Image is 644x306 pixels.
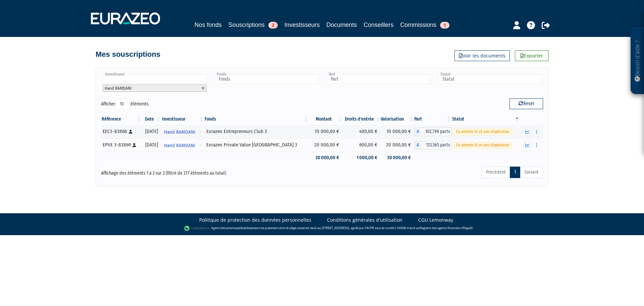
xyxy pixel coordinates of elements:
[381,125,414,138] td: 10 000,00 €
[309,114,342,125] th: Montant: activer pour trier la colonne par ordre croissant
[132,143,136,147] i: [Français] Personne physique
[381,152,414,164] td: 30 000,00 €
[454,50,510,61] a: Voir les documents
[451,114,520,125] th: Statut : activer pour trier la colonne par ordre d&eacute;croissant
[421,127,451,136] span: 102,796 parts
[414,141,451,149] div: A - Eurazeo Private Value Europe 3
[101,114,142,125] th: Référence : activer pour trier la colonne par ordre croissant
[204,114,309,125] th: Fonds: activer pour trier la colonne par ordre croissant
[309,152,342,164] td: 30 000,00 €
[309,138,342,152] td: 20 000,00 €
[342,125,381,138] td: 400,00 €
[414,127,421,136] span: A
[327,217,402,223] a: Conditions générales d'utilisation
[199,217,311,223] a: Politique de protection des données personnelles
[101,166,279,177] div: Affichage des éléments 1 à 2 sur 2 (filtré de 277 éléments au total)
[515,50,548,61] a: Exporter
[96,50,160,58] h4: Mes souscriptions
[381,114,414,125] th: Valorisation: activer pour trier la colonne par ordre croissant
[414,141,421,149] span: A
[145,141,159,148] div: [DATE]
[454,129,512,135] span: En attente VL et avis d'opération
[510,167,520,178] a: 1
[164,126,195,138] span: Hand RAMDANI
[161,125,204,138] a: Hand RAMDANI
[195,20,222,30] a: Nos fonds
[414,114,451,125] th: Part: activer pour trier la colonne par ordre croissant
[309,125,342,138] td: 10 000,00 €
[634,31,641,91] p: Besoin d'aide ?
[115,98,130,110] select: Afficheréléments
[440,22,449,29] span: 1
[342,138,381,152] td: 600,00 €
[103,141,140,148] div: EPVE 3-83869
[161,114,204,125] th: Investisseur: activer pour trier la colonne par ordre croissant
[420,226,473,230] a: Registre des agents financiers (Regafi)
[199,126,201,138] i: Voir l'investisseur
[284,20,320,30] a: Investisseurs
[326,20,357,30] a: Documents
[105,86,131,91] span: Hand RAMDANI
[414,127,451,136] div: A - Eurazeo Entrepreneurs Club 3
[268,22,278,29] span: 2
[7,225,637,232] div: - Agent de (établissement de paiement dont le siège social est situé au [STREET_ADDRESS], agréé p...
[509,98,543,109] button: Reset
[164,139,195,152] span: Hand RAMDANI
[101,98,149,110] label: Afficher éléments
[342,152,381,164] td: 1 000,00 €
[381,138,414,152] td: 20 000,00 €
[421,141,451,149] span: 133,565 parts
[206,141,307,148] div: Eurazeo Private Value [GEOGRAPHIC_DATA] 3
[142,114,161,125] th: Date: activer pour trier la colonne par ordre croissant
[129,130,132,134] i: [Français] Personne physique
[400,20,449,30] a: Commissions1
[224,226,239,230] a: Lemonway
[199,139,201,152] i: Voir l'investisseur
[145,128,159,135] div: [DATE]
[161,138,204,152] a: Hand RAMDANI
[91,12,160,25] img: 1732889491-logotype_eurazeo_blanc_rvb.png
[206,128,307,135] div: Eurazeo Entrepreneurs Club 3
[103,128,140,135] div: EEC3-83868
[342,114,381,125] th: Droits d'entrée: activer pour trier la colonne par ordre croissant
[364,20,393,30] a: Conseillers
[228,20,278,31] a: Souscriptions2
[184,225,210,232] img: logo-lemonway.png
[454,142,512,148] span: En attente VL et avis d'opération
[418,217,453,223] a: CGU Lemonway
